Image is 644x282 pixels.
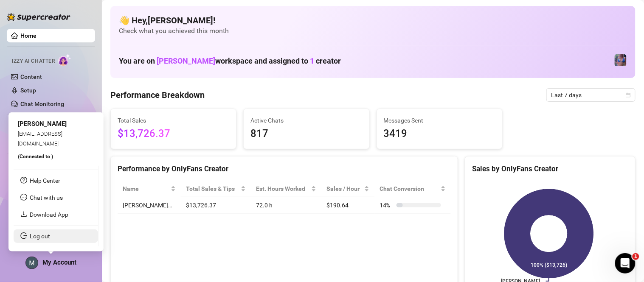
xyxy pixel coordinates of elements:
span: 14 % [380,201,393,210]
h4: 👋 Hey, [PERSON_NAME] ! [119,14,627,26]
span: 817 [250,126,362,142]
a: Setup [20,87,36,94]
span: Sales / Hour [326,184,363,193]
span: Chat with us [30,194,63,201]
li: Log out [14,229,98,243]
a: Help Center [30,177,60,184]
a: Home [20,32,37,39]
td: $190.64 [321,197,375,214]
th: Name [118,181,181,197]
span: Name [123,184,169,193]
img: AI Chatter [58,54,71,66]
span: Total Sales & Tips [186,184,239,193]
span: (Connected to ) [18,154,53,159]
th: Total Sales & Tips [181,181,251,197]
span: calendar [626,92,631,98]
span: [PERSON_NAME] [18,120,67,128]
iframe: Intercom live chat [615,253,636,274]
a: Content [20,73,42,80]
span: [EMAIL_ADDRESS][DOMAIN_NAME] [18,131,62,146]
td: 72.0 h [251,197,321,214]
span: Messages Sent [384,116,495,125]
img: ACg8ocLEUq6BudusSbFUgfJHT7ol7Uq-BuQYr5d-mnjl9iaMWv35IQ=s96-c [26,257,38,269]
span: 3419 [384,126,495,142]
span: 1 [633,253,639,260]
h1: You are on workspace and assigned to creator [119,56,341,66]
span: My Account [42,259,76,266]
td: $13,726.37 [181,197,251,214]
a: Log out [30,233,50,240]
span: [PERSON_NAME] [157,56,215,65]
span: Last 7 days [551,89,630,101]
div: Performance by OnlyFans Creator [118,163,451,175]
td: [PERSON_NAME]… [118,197,181,214]
a: Download App [30,211,68,218]
th: Chat Conversion [374,181,451,197]
span: Active Chats [250,116,362,125]
th: Sales / Hour [321,181,375,197]
img: Jaylie [615,54,627,66]
span: 1 [310,56,314,65]
div: Sales by OnlyFans Creator [472,163,628,175]
span: Check what you achieved this month [119,26,627,36]
span: Total Sales [118,116,229,125]
h4: Performance Breakdown [110,89,205,101]
img: logo-BBDzfeDw.svg [7,13,70,21]
span: message [20,194,27,201]
div: Est. Hours Worked [256,184,309,193]
span: Chat Conversion [380,184,439,193]
span: Izzy AI Chatter [12,57,55,65]
span: $13,726.37 [118,126,229,142]
a: Chat Monitoring [20,101,64,107]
